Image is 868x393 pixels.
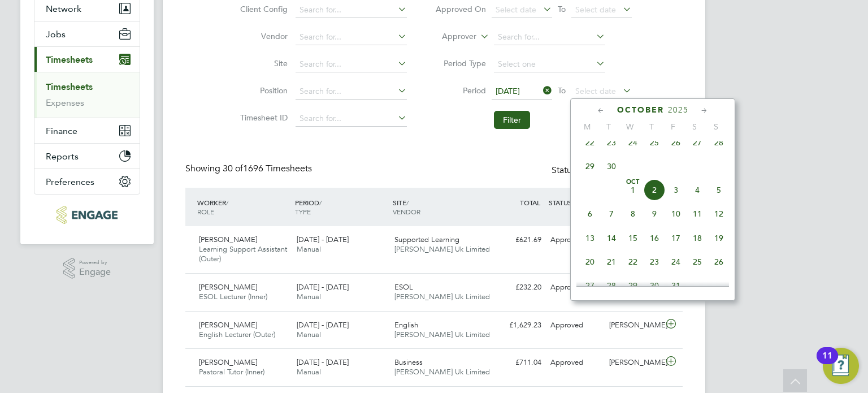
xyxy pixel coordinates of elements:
[665,132,687,153] span: 26
[496,5,536,15] span: Select date
[601,156,622,177] span: 30
[546,192,605,213] div: STATUS
[297,282,349,292] span: [DATE] - [DATE]
[394,357,423,367] span: Business
[46,54,93,65] span: Timesheets
[644,251,665,273] span: 23
[226,198,228,207] span: /
[34,47,140,72] button: Timesheets
[494,111,530,129] button: Filter
[394,320,418,330] span: English
[546,231,605,249] div: Approved
[185,163,314,175] div: Showing
[79,267,111,277] span: Engage
[199,320,257,330] span: [PERSON_NAME]
[79,258,111,267] span: Powered by
[406,198,409,207] span: /
[644,179,665,201] span: 2
[687,132,708,153] span: 27
[199,357,257,367] span: [PERSON_NAME]
[487,316,546,335] div: £1,629.23
[297,357,349,367] span: [DATE] - [DATE]
[34,118,140,143] button: Finance
[390,192,488,222] div: SITE
[426,31,476,42] label: Approver
[579,132,601,153] span: 22
[487,278,546,297] div: £232.20
[665,275,687,296] span: 31
[46,29,66,40] span: Jobs
[601,275,622,296] span: 28
[687,227,708,249] span: 18
[194,192,292,222] div: WORKER
[57,206,117,224] img: morganhunt-logo-retina.png
[546,316,605,335] div: Approved
[34,169,140,194] button: Preferences
[199,235,257,244] span: [PERSON_NAME]
[199,292,267,301] span: ESOL Lecturer (Inner)
[601,132,622,153] span: 23
[199,367,264,377] span: Pastoral Tutor (Inner)
[435,85,486,96] label: Period
[297,320,349,330] span: [DATE] - [DATE]
[487,353,546,372] div: £711.04
[622,275,644,296] span: 29
[605,353,663,372] div: [PERSON_NAME]
[63,258,111,279] a: Powered byEngage
[668,105,688,115] span: 2025
[622,203,644,224] span: 8
[708,227,730,249] span: 19
[665,179,687,201] span: 3
[34,144,140,169] button: Reports
[296,2,407,18] input: Search for...
[622,132,644,153] span: 24
[605,316,663,335] div: [PERSON_NAME]
[641,122,662,132] span: T
[579,227,601,249] span: 13
[708,203,730,224] span: 12
[297,292,321,301] span: Manual
[34,21,140,46] button: Jobs
[822,356,832,370] div: 11
[199,330,275,339] span: English Lecturer (Outer)
[297,367,321,377] span: Manual
[823,348,859,384] button: Open Resource Center, 11 new notifications
[601,227,622,249] span: 14
[579,275,601,296] span: 27
[554,83,569,98] span: To
[296,111,407,127] input: Search for...
[297,330,321,339] span: Manual
[237,31,288,41] label: Vendor
[708,179,730,201] span: 5
[46,126,77,136] span: Finance
[46,151,79,162] span: Reports
[435,4,486,14] label: Approved On
[297,244,321,254] span: Manual
[622,179,644,201] span: 1
[296,29,407,45] input: Search for...
[687,179,708,201] span: 4
[394,367,490,377] span: [PERSON_NAME] Uk Limited
[487,231,546,249] div: £621.69
[394,235,459,244] span: Supported Learning
[619,122,641,132] span: W
[708,251,730,273] span: 26
[46,3,81,14] span: Network
[622,179,644,185] span: Oct
[644,227,665,249] span: 16
[223,163,312,174] span: 1696 Timesheets
[237,4,288,14] label: Client Config
[394,292,490,301] span: [PERSON_NAME] Uk Limited
[295,207,311,216] span: TYPE
[579,251,601,273] span: 20
[297,235,349,244] span: [DATE] - [DATE]
[708,132,730,153] span: 28
[494,29,605,45] input: Search for...
[662,122,684,132] span: F
[665,251,687,273] span: 24
[46,97,84,108] a: Expenses
[34,72,140,118] div: Timesheets
[520,198,540,207] span: TOTAL
[296,57,407,72] input: Search for...
[394,282,413,292] span: ESOL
